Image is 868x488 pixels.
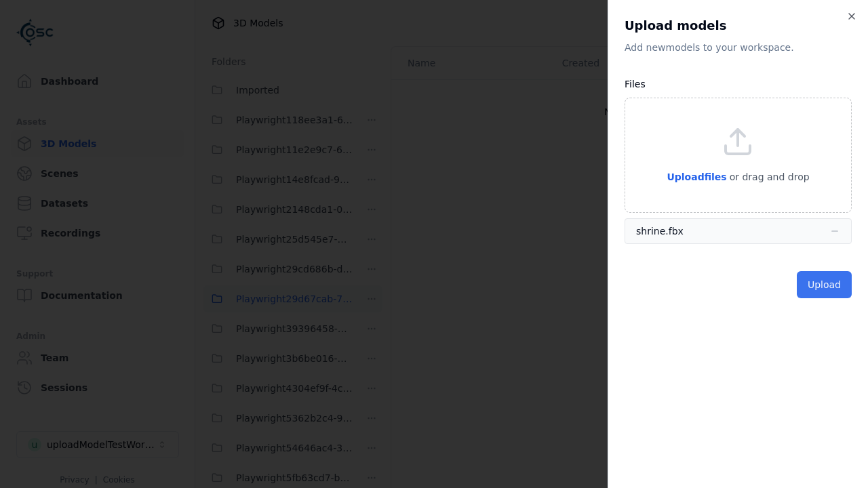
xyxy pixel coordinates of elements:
[636,224,684,238] div: shrine.fbx
[625,41,852,54] p: Add new model s to your workspace.
[797,271,852,298] button: Upload
[625,16,852,35] h2: Upload models
[667,171,726,182] span: Upload files
[625,79,646,89] label: Files
[727,169,810,185] p: or drag and drop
